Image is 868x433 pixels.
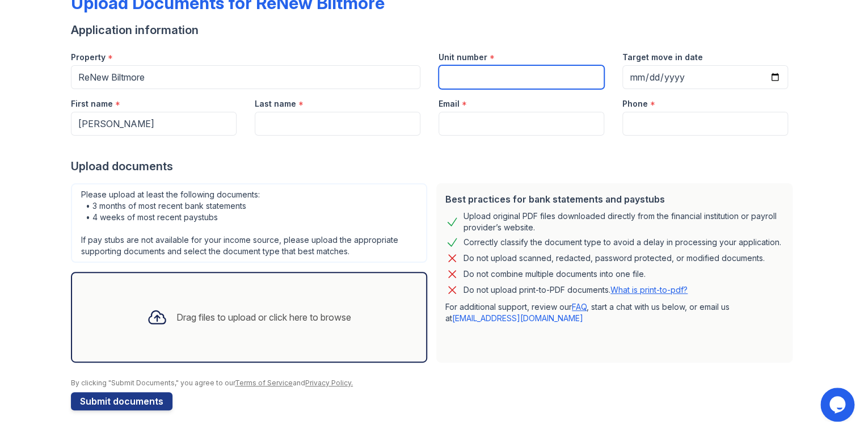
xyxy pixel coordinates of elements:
[464,284,688,296] p: Do not upload print-to-PDF documents.
[71,379,797,388] div: By clicking "Submit Documents," you agree to our and
[71,158,797,174] div: Upload documents
[445,192,783,206] div: Best practices for bank statements and paystubs
[439,98,460,110] label: Email
[610,285,688,295] a: What is print-to-pdf?
[71,183,427,263] div: Please upload at least the following documents: • 3 months of most recent bank statements • 4 wee...
[445,301,783,324] p: For additional support, review our , start a chat with us below, or email us at
[235,379,293,387] a: Terms of Service
[255,98,296,110] label: Last name
[452,313,583,323] a: [EMAIL_ADDRESS][DOMAIN_NAME]
[622,52,703,63] label: Target move in date
[464,211,783,233] div: Upload original PDF files downloaded directly from the financial institution or payroll provider’...
[71,98,113,110] label: First name
[176,310,351,324] div: Drag files to upload or click here to browse
[71,52,106,63] label: Property
[439,52,487,63] label: Unit number
[71,22,797,38] div: Application information
[464,236,781,249] div: Correctly classify the document type to avoid a delay in processing your application.
[464,267,646,281] div: Do not combine multiple documents into one file.
[622,98,648,110] label: Phone
[71,392,172,410] button: Submit documents
[820,388,857,422] iframe: chat widget
[305,379,353,387] a: Privacy Policy.
[572,302,587,312] a: FAQ
[464,251,765,265] div: Do not upload scanned, redacted, password protected, or modified documents.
